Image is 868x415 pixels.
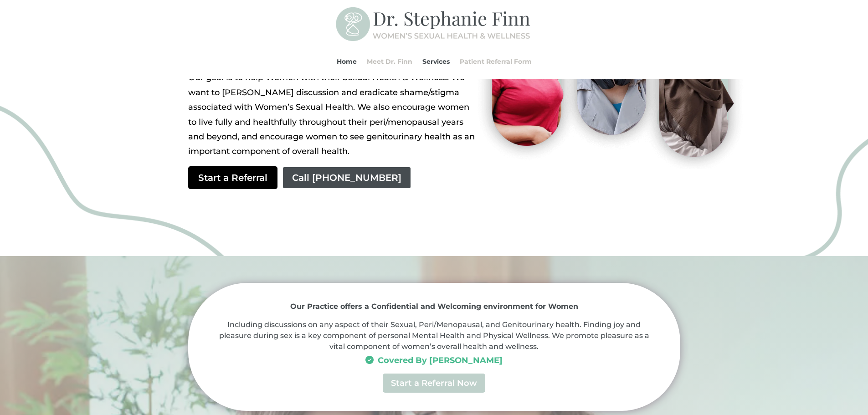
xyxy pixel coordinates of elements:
[188,70,478,159] div: Page 1
[188,166,277,189] a: Start a Referral
[282,166,411,189] a: Call [PHONE_NUMBER]
[460,44,532,79] a: Patient Referral Form
[290,302,578,311] strong: Our Practice offers a Confidential and Welcoming environment for Women
[422,44,450,79] a: Services
[216,319,653,352] p: Including discussions on any aspect of their Sexual, Peri/Menopausal, and Genitourinary health. F...
[383,374,485,392] a: Start a Referral Now
[337,44,357,79] a: Home
[188,70,478,159] p: Our goal is to help Women with their Sexual Health & Wellness. We want to [PERSON_NAME] discussio...
[216,352,653,369] h3: Covered By [PERSON_NAME]
[367,44,412,79] a: Meet Dr. Finn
